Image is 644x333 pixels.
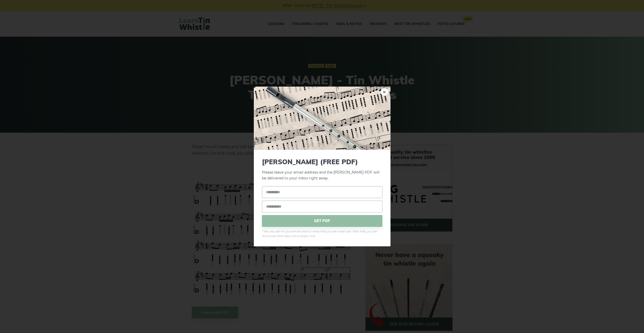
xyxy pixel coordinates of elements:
[262,215,382,227] span: GET PDF
[381,88,388,96] a: ×
[262,158,382,181] p: Please leave your email address and the [PERSON_NAME] PDF will be delivered to your inbox right a...
[262,229,382,238] span: * We only ask for your email once to verify that you are a real user. After that, you can downloa...
[254,87,390,150] img: Tin Whistle Tab Preview
[262,158,382,166] span: [PERSON_NAME] (FREE PDF)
